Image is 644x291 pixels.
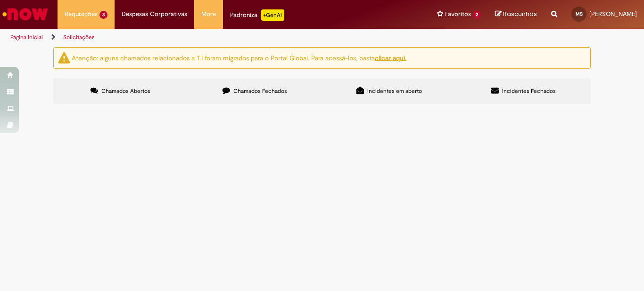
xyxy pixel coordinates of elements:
[10,33,43,41] a: Página inicial
[367,87,422,95] span: Incidentes em aberto
[589,10,637,18] span: [PERSON_NAME]
[445,9,471,19] span: Favoritos
[72,53,406,62] ng-bind-html: Atenção: alguns chamados relacionados a T.I foram migrados para o Portal Global. Para acessá-los,...
[473,11,481,19] span: 2
[201,9,216,19] span: More
[65,9,98,19] span: Requisições
[99,11,107,19] span: 3
[495,10,537,19] a: Rascunhos
[576,11,583,17] span: MS
[230,9,284,21] div: Padroniza
[503,9,537,18] span: Rascunhos
[122,9,187,19] span: Despesas Corporativas
[502,87,556,95] span: Incidentes Fechados
[63,33,95,41] a: Solicitações
[233,87,287,95] span: Chamados Fechados
[1,5,50,24] img: ServiceNow
[375,53,406,62] a: clicar aqui.
[7,29,422,46] ul: Trilhas de página
[261,9,284,21] p: +GenAi
[101,87,150,95] span: Chamados Abertos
